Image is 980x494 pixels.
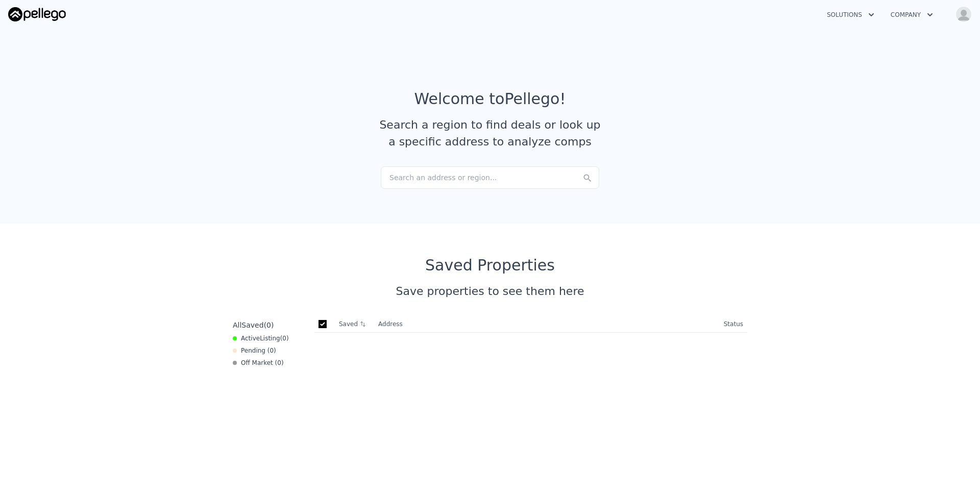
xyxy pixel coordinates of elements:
div: Search a region to find deals or look up a specific address to analyze comps [376,116,604,150]
button: Company [883,6,941,24]
span: Listing [260,335,280,342]
div: Pending ( 0 ) [233,347,276,355]
img: Pellego [8,7,66,21]
div: Saved Properties [229,256,751,275]
div: Save properties to see them here [229,283,751,300]
img: avatar [955,6,972,22]
th: Saved [335,316,374,332]
button: Solutions [819,6,883,24]
div: Welcome to Pellego ! [414,90,566,108]
div: Search an address or region... [381,166,599,189]
th: Status [720,316,747,333]
th: Address [374,316,720,333]
div: All ( 0 ) [233,320,274,330]
span: Saved [241,321,263,329]
span: Active ( 0 ) [241,334,289,342]
div: Off Market ( 0 ) [233,359,284,367]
